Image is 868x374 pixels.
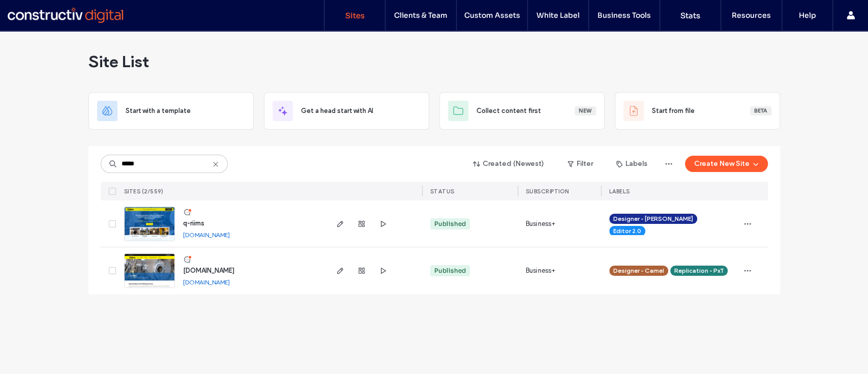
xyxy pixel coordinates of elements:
[557,156,603,172] button: Filter
[536,11,580,20] label: White Label
[526,266,556,276] span: Business+
[674,266,724,275] span: Replication - PxT
[607,156,656,172] button: Labels
[183,267,234,274] span: [DOMAIN_NAME]
[680,11,700,20] label: Stats
[609,188,630,195] span: LABELS
[526,219,556,229] span: Business+
[439,92,605,130] div: Collect content firstNew
[464,156,553,172] button: Created (Newest)
[126,106,191,116] span: Start with a template
[476,106,541,116] span: Collect content first
[183,231,230,239] a: [DOMAIN_NAME]
[685,156,768,172] button: Create New Site
[732,11,771,20] label: Resources
[301,106,373,116] span: Get a head start with AI
[264,92,429,130] div: Get a head start with AI
[464,11,520,20] label: Custom Assets
[88,92,254,130] div: Start with a template
[799,11,816,20] label: Help
[575,106,596,116] div: New
[615,92,780,130] div: Start from fileBeta
[183,278,230,286] a: [DOMAIN_NAME]
[434,266,466,275] div: Published
[613,226,641,236] span: Editor 2.0
[183,266,234,275] a: [DOMAIN_NAME]
[652,106,695,116] span: Start from file
[750,106,771,116] div: Beta
[88,51,149,72] span: Site List
[526,188,569,195] span: SUBSCRIPTION
[345,11,365,20] label: Sites
[183,219,204,227] a: q-riims
[394,11,447,20] label: Clients & Team
[430,188,455,195] span: STATUS
[124,188,164,195] span: SITES (2/559)
[434,219,466,228] div: Published
[183,219,204,227] span: q-riims
[613,214,693,223] span: Designer - [PERSON_NAME]
[613,266,664,275] span: Designer - Camel
[597,11,651,20] label: Business Tools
